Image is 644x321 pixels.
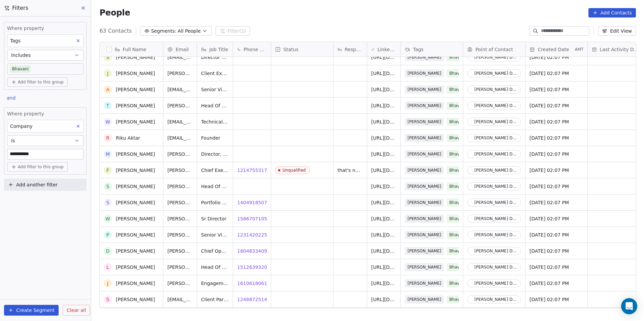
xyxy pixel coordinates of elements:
span: [DATE] 02:07 PM [529,215,569,222]
span: Director Of Operations [201,54,229,61]
span: S [104,53,112,61]
span: [PERSON_NAME][EMAIL_ADDRESS][PERSON_NAME][DOMAIN_NAME] [167,70,193,77]
span: [URL][DOMAIN_NAME] [371,151,396,157]
div: Point of Contact [463,42,525,57]
span: S [104,199,112,207]
span: L [104,263,112,271]
span: AMT [575,47,583,52]
div: grid [100,57,163,309]
span: 15867071053 [237,215,270,222]
div: Full Name [100,42,163,57]
span: [PERSON_NAME] [116,296,155,303]
span: Chief Executive Officer, [GEOGRAPHIC_DATA] [201,167,229,174]
span: Tags [413,46,423,53]
span: Segments: [151,28,176,35]
span: [PERSON_NAME] [116,264,155,271]
span: [URL][DOMAIN_NAME][PERSON_NAME] [371,54,396,61]
span: Phone Number [244,46,267,53]
span: [URL][DOMAIN_NAME] [371,167,396,174]
span: [DATE] 02:07 PM [529,102,569,109]
span: Riku Aktar [116,135,140,141]
span: that's not [PERSON_NAME] talking [337,167,363,174]
span: 12147553177 [237,167,270,174]
span: W [104,215,112,223]
span: [PERSON_NAME][EMAIL_ADDRESS][PERSON_NAME][DOMAIN_NAME] [167,264,193,271]
span: [URL][DOMAIN_NAME][PERSON_NAME] [371,118,396,125]
div: Job Title [197,42,233,57]
span: D [104,247,112,255]
div: Email [163,42,197,57]
span: Portfolio Director [201,199,229,206]
span: Founder [201,135,220,141]
span: [EMAIL_ADDRESS][PERSON_NAME][DOMAIN_NAME] [167,54,193,61]
span: [URL][DOMAIN_NAME] [371,86,396,93]
span: [PERSON_NAME] [116,280,155,287]
span: [PERSON_NAME][EMAIL_ADDRESS][PERSON_NAME][DOMAIN_NAME] [167,199,193,206]
span: [URL][DOMAIN_NAME][PERSON_NAME] [371,280,396,287]
span: Email [175,46,189,53]
span: All People [178,28,200,35]
span: F [104,166,112,174]
span: [URL][DOMAIN_NAME][PERSON_NAME] [371,215,396,222]
span: [PERSON_NAME] [116,54,155,61]
div: Phone Number [233,42,271,57]
span: [PERSON_NAME][EMAIL_ADDRESS][DOMAIN_NAME] [167,102,193,109]
span: [PERSON_NAME] [116,231,155,238]
span: Engagement Director [201,280,229,287]
span: [EMAIL_ADDRESS][DOMAIN_NAME] [167,296,193,303]
span: Job Title [209,46,228,53]
span: [DATE] 02:07 PM [529,183,569,190]
span: Last Activity Date [600,46,640,53]
span: [DATE] 02:07 PM [529,118,569,125]
span: [PERSON_NAME][EMAIL_ADDRESS][PERSON_NAME][DOMAIN_NAME] [167,167,193,174]
span: [PERSON_NAME] [116,248,155,254]
span: S [104,182,112,190]
span: J [104,279,112,287]
span: Status [283,46,298,53]
span: [PERSON_NAME] [116,102,155,109]
span: [DATE] 02:07 PM [529,296,569,303]
span: Point of Contact [475,46,513,53]
span: [DATE] 02:07 PM [529,54,569,61]
span: 15126393209 [237,264,270,271]
span: Chief Operating Officer [201,248,229,254]
div: Open Intercom Messenger [621,298,637,314]
span: [PERSON_NAME] [116,151,155,157]
div: LinkedIn URL [367,42,400,57]
span: [PERSON_NAME] [116,86,155,93]
span: [PERSON_NAME] [116,215,155,222]
span: [DATE] 02:07 PM [529,135,569,141]
div: Response [333,42,367,57]
span: P [104,231,112,239]
span: A [104,85,112,94]
div: Created DateAMT [525,42,587,57]
span: [DATE] 02:07 PM [529,167,569,174]
span: T [104,102,112,110]
span: Full Name [123,46,146,53]
span: Senior Vice President - Hr [GEOGRAPHIC_DATA] [201,86,229,93]
span: [URL][DOMAIN_NAME] [371,199,396,206]
span: [EMAIL_ADDRESS][DOMAIN_NAME] [167,135,193,141]
span: LinkedIn URL [377,46,396,53]
span: [PERSON_NAME][EMAIL_ADDRESS][DOMAIN_NAME] [167,280,193,287]
span: 16106180616 [237,280,270,287]
span: Head Of Vendor Management Office Nao [201,264,229,271]
span: [DATE] 02:07 PM [529,86,569,93]
span: [PERSON_NAME][EMAIL_ADDRESS][PERSON_NAME][DOMAIN_NAME] [167,231,193,238]
span: [DATE] 02:07 PM [529,280,569,287]
span: [URL][DOMAIN_NAME][PERSON_NAME] [371,102,396,109]
span: [URL][DOMAIN_NAME][PERSON_NAME] [371,296,396,303]
span: [DATE] 02:07 PM [529,199,569,206]
div: Status [271,42,333,57]
span: Client Partner And Director [201,296,229,303]
span: 12314202255 [237,231,270,238]
span: [PERSON_NAME] [116,183,155,190]
span: Senior Vice President [201,231,229,238]
button: Edit View [598,26,636,36]
span: [PERSON_NAME] [116,70,155,77]
span: Sr Director [201,215,226,222]
span: Created Date [538,46,569,53]
span: [URL][DOMAIN_NAME] [371,248,396,254]
span: Head Of Business Operations, Product Development [201,183,229,190]
span: [PERSON_NAME][EMAIL_ADDRESS][PERSON_NAME][DOMAIN_NAME] [167,248,193,254]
